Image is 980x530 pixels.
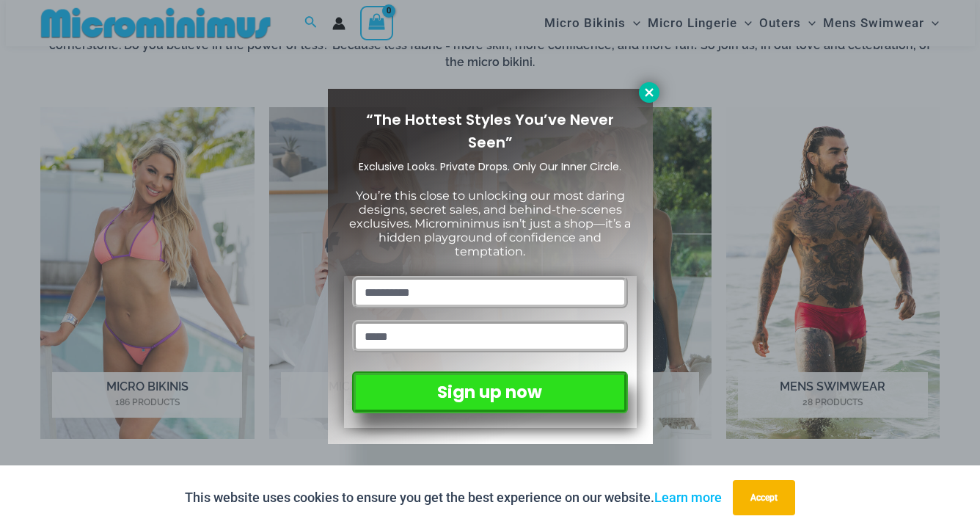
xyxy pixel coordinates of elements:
button: Sign up now [352,371,627,413]
a: Learn more [654,490,722,505]
span: “The Hottest Styles You’ve Never Seen” [366,109,614,153]
p: This website uses cookies to ensure you get the best experience on our website. [185,487,722,509]
span: You’re this close to unlocking our most daring designs, secret sales, and behind-the-scenes exclu... [349,189,631,259]
button: Accept [733,480,795,515]
button: Close [639,82,659,103]
span: Exclusive Looks. Private Drops. Only Our Inner Circle. [359,159,621,174]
